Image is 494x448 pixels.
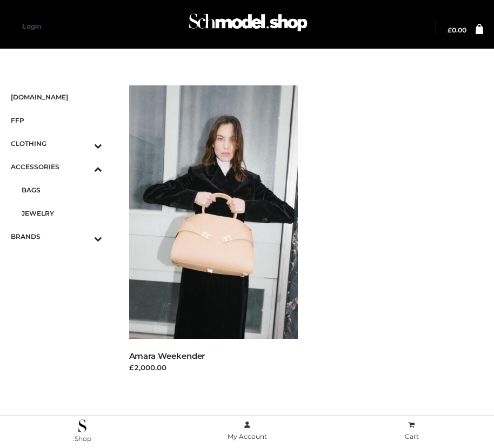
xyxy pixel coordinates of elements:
button: Toggle Submenu [64,155,102,178]
a: BRANDSToggle Submenu [11,225,102,248]
a: JEWELRY [22,202,102,225]
a: £0.00 [448,27,466,34]
a: ACCESSORIESToggle Submenu [11,155,102,178]
a: [DOMAIN_NAME] [11,85,102,109]
span: CLOTHING [11,137,102,150]
bdi: 0.00 [448,26,466,34]
a: My Account [165,419,330,443]
a: Cart [329,419,494,443]
a: Schmodel Admin 964 [184,9,310,44]
span: .Shop [73,434,91,443]
span: Cart [405,432,419,440]
img: Schmodel Admin 964 [186,6,310,44]
a: FFP [11,109,102,132]
span: BAGS [22,184,102,196]
span: BRANDS [11,230,102,243]
a: CLOTHINGToggle Submenu [11,132,102,155]
span: My Account [228,432,267,440]
span: [DOMAIN_NAME] [11,91,102,103]
a: Login [22,22,41,30]
span: ACCESSORIES [11,161,102,173]
span: JEWELRY [22,207,102,219]
a: BAGS [22,178,102,202]
span: £ [448,26,452,34]
button: Toggle Submenu [64,225,102,248]
img: .Shop [78,419,86,432]
button: Toggle Submenu [64,132,102,155]
div: £2,000.00 [129,362,298,373]
span: FFP [11,114,102,126]
a: Amara Weekender [129,351,205,361]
